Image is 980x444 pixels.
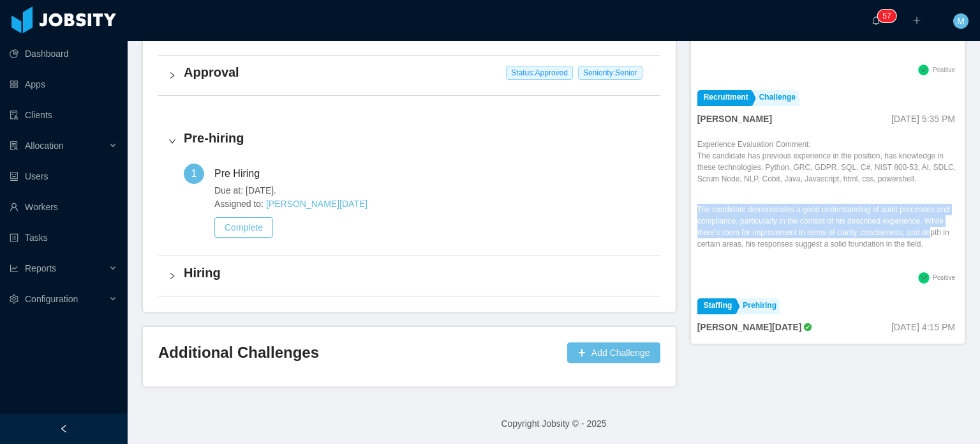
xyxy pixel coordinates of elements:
i: icon: solution [10,141,19,150]
span: Positive [933,66,955,73]
i: icon: right [168,272,176,280]
h4: Hiring [184,264,650,282]
span: Positive [933,274,955,281]
p: The candidate has previous experience in the position, has knowledge in these technologies: Pytho... [697,150,958,185]
strong: [PERSON_NAME] [697,114,772,124]
span: Status: Approved [506,66,573,80]
sup: 57 [877,10,896,22]
strong: [PERSON_NAME][DATE] [697,322,802,332]
button: icon: plusAdd Challenge [567,342,660,363]
i: icon: right [168,72,176,79]
a: icon: appstoreApps [10,72,117,97]
span: 1 [191,168,197,179]
div: icon: rightApproval [158,56,660,95]
div: Pre Hiring [214,164,270,184]
span: Configuration [25,294,78,304]
span: Due at: [DATE]. [214,184,650,197]
span: [DATE] 4:15 PM [891,322,955,332]
h4: Approval [184,63,650,81]
a: Prehiring [736,298,780,314]
i: icon: plus [912,16,921,25]
a: icon: pie-chartDashboard [10,41,117,66]
span: [DATE] 5:35 PM [891,114,955,124]
h4: Pre-hiring [184,129,650,147]
span: M [957,13,965,29]
i: icon: line-chart [10,264,19,273]
span: Allocation [25,141,64,151]
p: The candidate demonstrates a good understanding of audit processes and compliance, particularly i... [697,204,958,250]
p: 7 [887,10,891,22]
a: [PERSON_NAME][DATE] [266,199,367,209]
div: icon: rightPre-hiring [158,121,660,161]
i: icon: right [168,137,176,145]
a: icon: profileTasks [10,225,117,250]
a: icon: userWorkers [10,194,117,220]
span: Assigned to: [214,197,650,211]
a: icon: robotUsers [10,164,117,189]
h3: Additional Challenges [158,342,562,363]
div: Experience Evaluation Comment: [697,139,958,269]
i: icon: bell [872,16,880,25]
a: Complete [214,222,273,233]
p: 5 [882,10,887,22]
span: Reports [25,263,56,273]
button: Complete [214,217,273,238]
i: icon: setting [10,295,19,303]
div: icon: rightHiring [158,256,660,296]
a: Challenge [753,90,799,106]
a: Recruitment [697,90,752,106]
a: Staffing [697,298,736,314]
span: Seniority: Senior [578,66,642,80]
a: icon: auditClients [10,102,117,128]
